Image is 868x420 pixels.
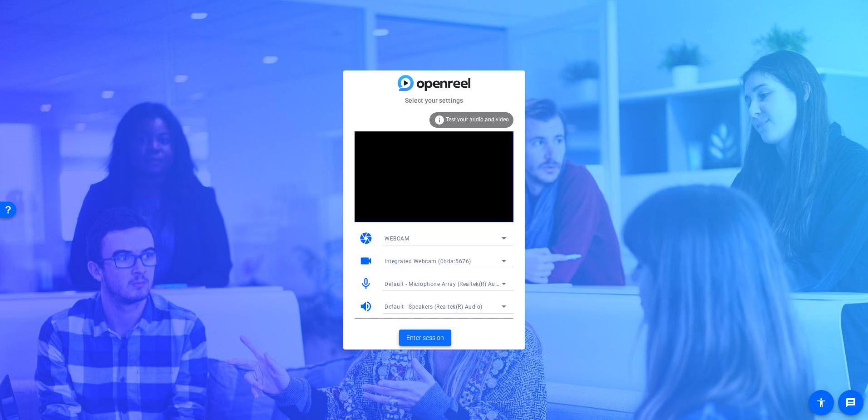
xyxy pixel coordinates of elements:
[385,235,409,242] span: WEBCAM
[343,95,525,105] mat-card-subtitle: Select your settings
[385,280,506,287] span: Default - Microphone Array (Realtek(R) Audio)
[359,300,373,313] mat-icon: volume_up
[845,397,856,408] mat-icon: message
[385,258,471,265] span: Integrated Webcam (0bda:5676)
[434,115,445,125] mat-icon: info
[359,254,373,268] mat-icon: videocam
[359,231,373,245] mat-icon: camera
[446,116,509,123] span: Test your audio and video
[399,330,451,346] button: Enter session
[385,304,483,310] span: Default - Speakers (Realtek(R) Audio)
[816,397,827,408] mat-icon: accessibility
[398,75,470,91] img: blue-gradient.svg
[406,333,444,343] span: Enter session
[359,277,373,290] mat-icon: mic_none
